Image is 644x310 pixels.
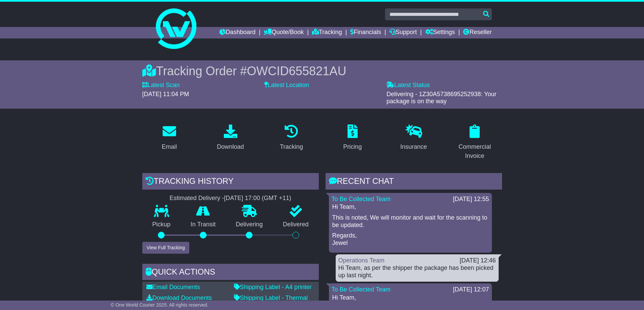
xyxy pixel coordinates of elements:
[142,64,502,78] div: Tracking Order #
[224,195,291,202] div: [DATE] 17:00 (GMT +11)
[142,82,180,89] label: Latest Scan
[453,286,489,293] div: [DATE] 12:07
[273,221,319,228] p: Delivered
[312,27,342,38] a: Tracking
[338,264,496,279] div: Hi Team, as per the shipper the package has been picked up last night.
[332,196,391,202] a: To Be Collected Team
[448,122,502,163] a: Commercial Invoice
[162,142,177,151] div: Email
[280,142,303,151] div: Tracking
[389,27,417,38] a: Support
[452,142,498,161] div: Commercial Invoice
[386,91,496,105] span: Delivering - 1Z30A5738695252938: Your package is on the way
[142,221,181,228] p: Pickup
[339,122,366,154] a: Pricing
[400,142,427,151] div: Insurance
[217,142,244,151] div: Download
[350,27,381,38] a: Financials
[460,257,496,264] div: [DATE] 12:46
[212,122,248,154] a: Download
[234,294,308,309] a: Shipping Label - Thermal printer
[338,257,385,264] a: Operations Team
[142,242,189,254] button: View Full Tracking
[463,27,492,38] a: Reseller
[264,27,304,38] a: Quote/Book
[332,214,488,229] p: This is noted, We will monitor and wait for the scanning to be updated.
[157,122,181,154] a: Email
[276,122,307,154] a: Tracking
[425,27,455,38] a: Settings
[396,122,431,154] a: Insurance
[247,64,346,78] span: OWCID655821AU
[343,142,362,151] div: Pricing
[111,302,209,308] span: © One World Courier 2025. All rights reserved.
[326,173,502,191] div: RECENT CHAT
[181,221,226,228] p: In Transit
[146,294,212,301] a: Download Documents
[264,82,309,89] label: Latest Location
[234,284,312,290] a: Shipping Label - A4 printer
[142,91,189,97] span: [DATE] 11:04 PM
[453,196,489,203] div: [DATE] 12:55
[332,232,488,247] p: Regards, Jewel
[386,82,430,89] label: Latest Status
[142,173,319,191] div: Tracking history
[332,294,488,302] p: Hi Team,
[226,221,273,228] p: Delivering
[332,203,488,211] p: Hi Team,
[142,264,319,282] div: Quick Actions
[219,27,256,38] a: Dashboard
[332,286,391,293] a: To Be Collected Team
[146,284,200,290] a: Email Documents
[142,195,319,202] div: Estimated Delivery -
